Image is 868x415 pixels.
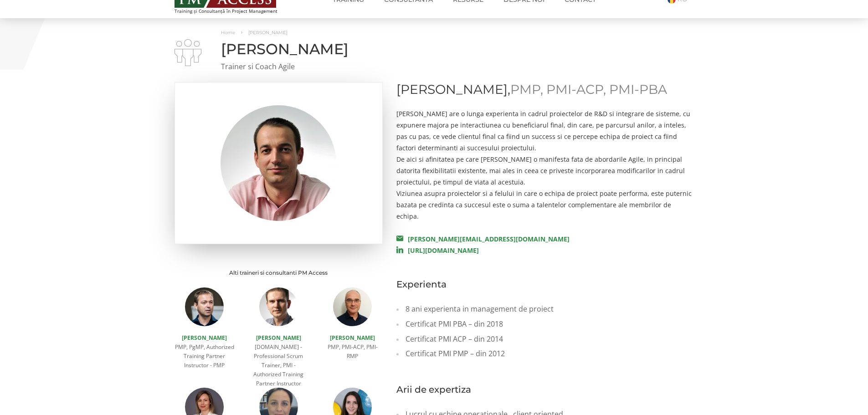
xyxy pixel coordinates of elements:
a: [URL][DOMAIN_NAME] [396,246,479,255]
a: [PERSON_NAME] [330,334,375,342]
li: Certificat PMI ACP – din 2014 [396,332,694,347]
p: Arii de expertiza [396,384,694,395]
a: Home [221,30,235,36]
p: [DOMAIN_NAME] - Professional Scrum Trainer, PMI - Authorized Training Partner Instructor [248,343,308,388]
span: PMP, PMI-ACP, PMI-PBA [510,82,667,97]
span: [PERSON_NAME] [248,30,288,36]
p: [PERSON_NAME] are o lunga experienta in cadrul proiectelor de R&D si integrare de sisteme, cu exp... [396,108,694,222]
p: PMP, PgMP, Authorized Training Partner Instructor - PMP [175,343,235,370]
h1: [PERSON_NAME] [175,41,694,57]
a: [PERSON_NAME] [256,334,301,342]
span: Training și Consultanță în Project Management [175,9,294,14]
p: [PERSON_NAME], [396,82,694,97]
p: Trainer si Coach Agile [175,61,694,72]
p: Experienta [396,279,694,290]
li: Certificat PMI PBA – din 2018 [396,317,694,332]
a: [PERSON_NAME] [182,334,227,342]
img: Alexandru Moise [221,105,336,221]
a: [PERSON_NAME][EMAIL_ADDRESS][DOMAIN_NAME] [396,235,570,243]
li: Certificat PMI PMP – din 2012 [396,346,694,361]
p: Alti traineri si consultanti PM Access [175,267,383,278]
p: PMP, PMI-ACP, PMI-RMP [322,343,382,361]
img: ALEXANDRU MOISE [175,39,201,66]
img: Mihai Olaru [259,287,298,326]
li: 8 ani experienta in management de proiect [396,302,694,317]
